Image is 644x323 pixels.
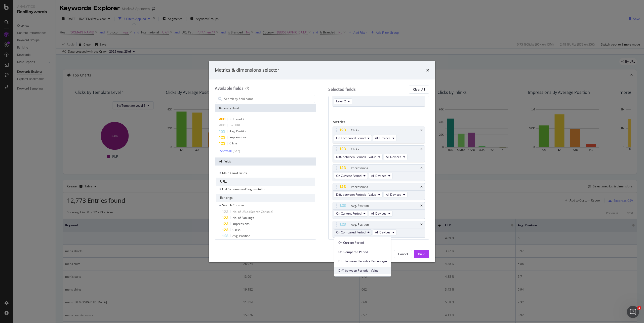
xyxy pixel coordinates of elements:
div: Metrics [333,119,425,127]
div: Clear All [413,87,425,92]
button: Cancel [394,250,412,258]
div: times [420,185,423,188]
div: Clicks [351,128,359,133]
span: All Devices [386,192,401,197]
button: All Devices [384,192,408,198]
iframe: Intercom live chat [627,306,639,318]
span: On Compared Period [336,136,366,140]
span: On Compared Period [336,230,366,234]
div: ClickstimesOn Compared PeriodAll Devices [333,127,425,143]
span: Diff. between Periods - Value [338,268,387,273]
div: Recently Used [215,104,316,112]
button: All Devices [369,173,393,179]
span: Impressions [232,222,250,226]
span: All Devices [371,211,386,216]
div: times [420,204,423,207]
span: On Current Period [336,174,361,178]
button: Level 2 [334,98,352,104]
span: Full URL [229,123,240,127]
div: Avg. PositiontimesOn Current PeriodAll Devices [333,202,425,219]
button: Diff. between Periods - Value [334,192,383,198]
span: Main Crawl Fields [222,171,247,175]
input: Search by field name [224,95,315,103]
button: Build [414,250,429,258]
span: Diff. between Periods - Value [336,155,376,159]
button: On Compared Period [334,135,372,141]
div: ClickstimesDiff. between Periods - ValueAll Devices [333,145,425,162]
div: Available fields [215,86,244,91]
span: On Current Period [338,240,387,245]
span: No. of URLs (Search Console) [232,210,273,214]
div: URLs [216,178,315,186]
span: Level 2 [336,99,346,103]
div: modal [209,61,435,262]
div: ImpressionstimesOn Current PeriodAll Devices [333,164,425,181]
span: All Devices [375,136,390,140]
span: 1 [637,306,641,310]
span: Avg. Position [229,129,247,133]
span: All Devices [375,230,390,234]
div: Show all [220,149,232,153]
div: Rankings [216,194,315,202]
button: All Devices [373,229,397,235]
div: times [420,129,423,132]
span: All Devices [386,155,401,159]
div: ( 5 / 7 ) [232,148,240,153]
div: Avg. Position [351,222,369,227]
div: Impressions [351,184,368,189]
button: Clear All [409,86,429,94]
div: ImpressionstimesDiff. between Periods - ValueAll Devices [333,183,425,200]
button: All Devices [373,135,397,141]
div: times [420,223,423,226]
div: Build [418,252,425,256]
span: Clicks [232,228,240,232]
div: Metrics & dimensions selector [215,67,279,73]
button: On Current Period [334,211,368,217]
button: All Devices [384,154,408,160]
span: URL Scheme and Segmentation [222,187,266,191]
div: Avg. Position [351,203,369,208]
span: On Compared Period [338,250,387,254]
span: On Current Period [336,211,361,216]
button: All Devices [369,211,393,217]
div: Clicks [351,147,359,152]
div: times [420,167,423,170]
div: BU LeveltimesLevel 2 [333,90,425,107]
div: times [420,148,423,151]
div: All fields [215,157,316,166]
span: Diff. between Periods - Value [336,192,376,197]
span: All Devices [371,174,386,178]
div: Impressions [351,166,368,171]
button: On Current Period [334,173,368,179]
span: Search Console [222,203,244,207]
div: Avg. PositiontimesOn Compared PeriodAll Devices [333,221,425,238]
span: BU Level 2 [229,117,244,121]
button: Diff. between Periods - Value [334,154,383,160]
button: On Compared Period [334,229,372,235]
span: Impressions [229,135,247,139]
span: Diff. between Periods - Percentage [338,259,387,264]
div: Cancel [398,252,408,256]
span: Avg. Position [232,234,250,238]
span: Clicks [229,141,237,145]
span: No. of Rankings [232,216,254,220]
div: Selected fields [328,87,356,92]
div: times [426,67,429,73]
